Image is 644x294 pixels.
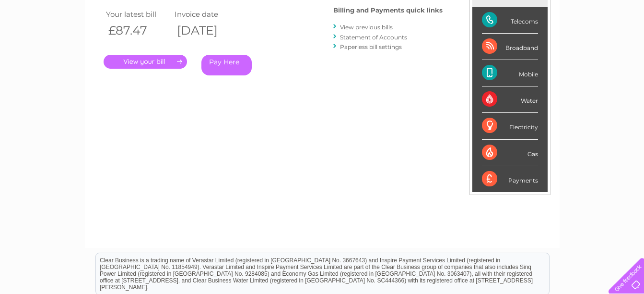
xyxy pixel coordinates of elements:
[104,55,187,69] a: .
[463,5,529,17] a: 0333 014 3131
[612,41,635,48] a: Log out
[201,55,252,75] a: Pay Here
[333,7,443,14] h4: Billing and Payments quick links
[580,41,604,48] a: Contact
[482,140,538,166] div: Gas
[482,60,538,86] div: Mobile
[172,21,241,40] th: [DATE]
[340,43,402,50] a: Paperless bill settings
[96,5,549,47] div: Clear Business is a trading name of Verastar Limited (registered in [GEOGRAPHIC_DATA] No. 3667643...
[482,113,538,139] div: Electricity
[482,86,538,113] div: Water
[104,8,173,21] td: Your latest bill
[172,8,241,21] td: Invoice date
[482,7,538,34] div: Telecoms
[561,41,574,48] a: Blog
[499,41,520,48] a: Energy
[23,25,71,54] img: logo.png
[475,41,493,48] a: Water
[526,41,555,48] a: Telecoms
[340,24,393,31] a: View previous bills
[482,34,538,60] div: Broadband
[482,166,538,192] div: Payments
[340,34,407,41] a: Statement of Accounts
[104,21,173,40] th: £87.47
